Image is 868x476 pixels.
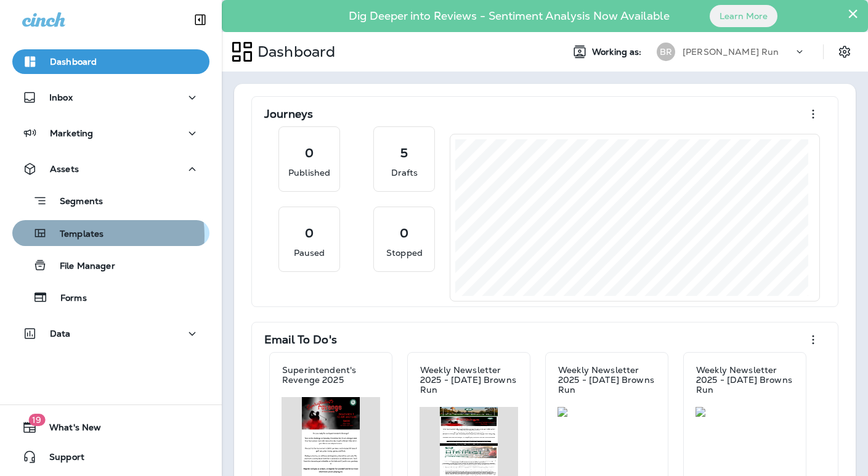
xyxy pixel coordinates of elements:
p: Paused [294,247,325,259]
span: What's New [37,422,101,437]
button: Assets [12,157,209,181]
button: Settings [834,41,856,63]
button: Collapse Sidebar [183,7,217,32]
p: Dashboard [50,57,97,67]
p: 0 [305,227,314,239]
button: Dashboard [12,49,209,74]
button: Marketing [12,121,209,146]
img: a227f8e1-65d6-4dbe-9fda-6a9f97a68ce2.jpg [696,407,794,417]
p: Weekly Newsletter 2025 - [DATE] Browns Run [420,365,517,395]
p: Inbox [49,92,73,102]
p: Weekly Newsletter 2025 - [DATE] Browns Run [558,365,655,395]
p: File Manager [47,261,115,273]
p: Dig Deeper into Reviews - Sentiment Analysis Now Available [313,14,705,18]
span: 19 [28,414,45,426]
p: Email To Do's [264,334,337,346]
p: Weekly Newsletter 2025 - [DATE] Browns Run [696,365,793,395]
div: BR [657,43,675,61]
p: Superintendent's Revenge 2025 [282,365,379,385]
img: 09740f72-247c-41f0-8c63-6d3ff4b9a4e4.jpg [558,407,656,417]
p: Published [288,166,330,179]
p: 0 [305,147,314,159]
button: Support [12,445,209,469]
p: [PERSON_NAME] Run [683,47,779,57]
p: Templates [47,229,103,240]
p: Data [50,329,71,339]
span: Working as: [592,47,644,57]
p: 0 [400,227,408,239]
button: Templates [12,220,209,246]
p: Drafts [391,166,418,179]
p: 5 [400,147,408,159]
span: Support [37,452,84,467]
p: Dashboard [253,43,335,61]
button: File Manager [12,252,209,278]
p: Stopped [386,247,423,259]
button: Learn More [710,5,777,27]
button: 19What's New [12,415,209,440]
button: Close [847,4,859,23]
p: Marketing [50,128,93,138]
p: Assets [50,164,79,174]
p: Journeys [264,108,313,120]
p: Forms [48,293,87,305]
button: Data [12,321,209,346]
p: Segments [47,196,103,208]
button: Forms [12,284,209,310]
button: Segments [12,187,209,214]
button: Inbox [12,85,209,110]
